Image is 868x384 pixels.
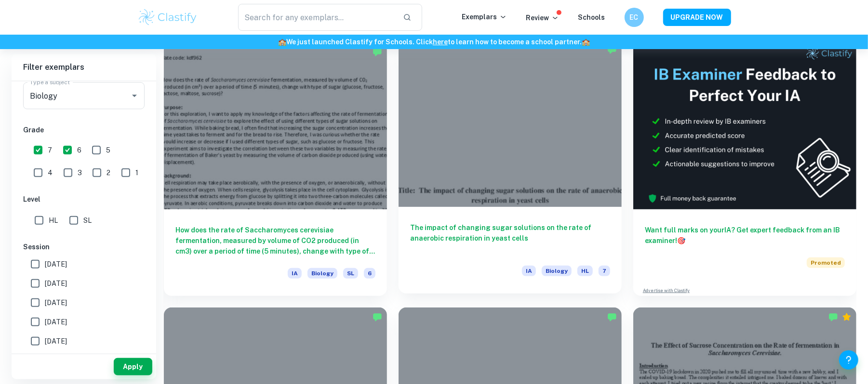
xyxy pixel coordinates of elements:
[78,167,82,178] span: 3
[643,287,690,294] a: Advertise with Clastify
[625,8,644,27] button: EC
[175,225,375,256] h6: How does the rate of Saccharomyces cerevisiae fermentation, measured by volume of CO2 produced (i...
[45,297,67,308] span: [DATE]
[107,167,110,178] span: 2
[45,336,67,346] span: [DATE]
[288,268,302,279] span: IA
[373,47,382,57] img: Marked
[30,78,70,86] label: Type a subject
[578,13,605,21] a: Schools
[23,242,145,252] h6: Session
[677,237,685,244] span: 🎯
[628,12,640,23] h6: EC
[633,42,856,209] img: Thumbnail
[77,145,81,155] span: 6
[106,145,110,155] span: 5
[2,37,866,47] h6: We just launched Clastify for Schools. Click to learn how to become a school partner.
[83,215,92,226] span: SL
[462,12,507,22] p: Exemplars
[23,125,145,135] h6: Grade
[164,42,387,296] a: How does the rate of Saccharomyces cerevisiae fermentation, measured by volume of CO2 produced (i...
[633,42,856,296] a: Want full marks on yourIA? Get expert feedback from an IB examiner!PromotedAdvertise with Clastify
[526,13,559,23] p: Review
[433,38,448,46] a: here
[645,225,845,246] h6: Want full marks on your IA ? Get expert feedback from an IB examiner!
[373,312,382,322] img: Marked
[12,54,156,81] h6: Filter exemplars
[48,145,52,155] span: 7
[399,42,622,296] a: The impact of changing sugar solutions on the rate of anaerobic respiration in yeast cellsIABiolo...
[582,38,590,46] span: 🏫
[45,317,67,327] span: [DATE]
[49,215,58,226] span: HL
[842,312,852,322] div: Premium
[663,9,731,26] button: UPGRADE NOW
[839,350,858,370] button: Help and Feedback
[45,278,67,289] span: [DATE]
[343,268,358,279] span: SL
[577,266,593,276] span: HL
[307,268,337,279] span: Biology
[599,266,610,276] span: 7
[607,312,617,322] img: Marked
[128,89,141,102] button: Open
[828,312,838,322] img: Marked
[410,222,610,254] h6: The impact of changing sugar solutions on the rate of anaerobic respiration in yeast cells
[45,259,67,269] span: [DATE]
[135,167,138,178] span: 1
[137,8,199,27] img: Clastify logo
[364,268,375,279] span: 6
[542,266,572,276] span: Biology
[48,167,53,178] span: 4
[807,257,845,268] span: Promoted
[23,194,145,205] h6: Level
[607,45,617,54] img: Marked
[522,266,536,276] span: IA
[114,358,152,375] button: Apply
[278,38,286,46] span: 🏫
[238,4,396,31] input: Search for any exemplars...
